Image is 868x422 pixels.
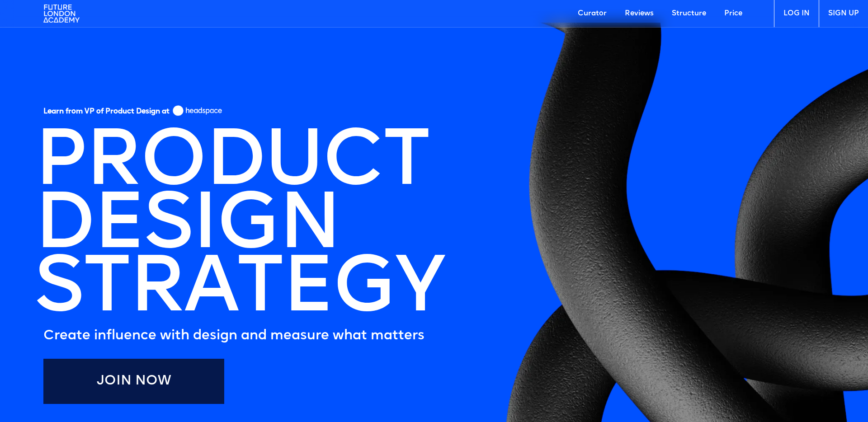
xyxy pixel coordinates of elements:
h5: Learn from VP of Product Design at [43,107,170,119]
h1: PRODUCT [34,133,429,196]
h1: STRATEGY [34,259,444,323]
h5: Create influence with design and measure what matters [43,327,425,345]
a: Join Now [43,359,224,404]
h1: DESIGN [34,196,340,259]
